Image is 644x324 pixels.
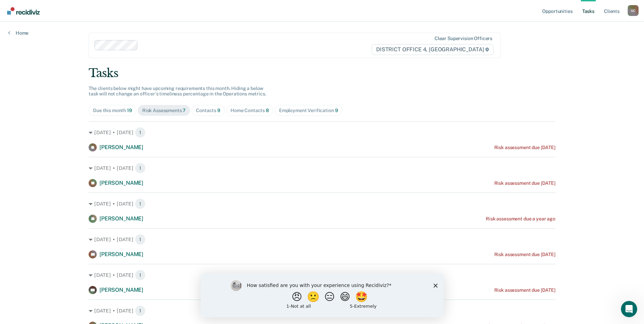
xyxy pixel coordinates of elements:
span: [PERSON_NAME] [99,251,143,257]
span: The clients below might have upcoming requirements this month. Hiding a below task will not chang... [89,86,266,97]
span: 7 [183,108,186,113]
span: 1 [135,270,146,281]
div: [DATE] • [DATE] 1 [89,163,555,174]
div: [DATE] • [DATE] 1 [89,198,555,209]
div: G C [628,5,639,16]
iframe: Survey by Kim from Recidiviz [201,273,444,317]
div: [DATE] • [DATE] 1 [89,127,555,138]
a: Home [8,30,29,36]
span: [PERSON_NAME] [99,144,143,150]
span: 9 [217,108,220,113]
span: 1 [135,305,146,316]
span: [PERSON_NAME] [99,180,143,186]
div: Risk assessment due [DATE] [494,145,555,150]
div: [DATE] • [DATE] 1 [89,305,555,316]
img: Recidiviz [7,7,40,15]
span: 9 [335,108,338,113]
div: Clear supervision officers [435,36,492,41]
span: 1 [135,127,146,138]
div: [DATE] • [DATE] 1 [89,234,555,245]
div: Tasks [89,66,555,80]
div: Employment Verification [279,108,338,113]
iframe: Intercom live chat [621,301,637,317]
div: [DATE] • [DATE] 1 [89,270,555,281]
span: 19 [127,108,132,113]
div: Risk assessment due [DATE] [494,180,555,186]
div: Risk assessment due a year ago [486,216,555,222]
div: Contacts [196,108,220,113]
div: Home Contacts [231,108,269,113]
span: [PERSON_NAME] [99,287,143,293]
div: Risk assessment due [DATE] [494,252,555,257]
span: 8 [266,108,269,113]
span: 1 [135,234,146,245]
div: Risk Assessments [142,108,186,113]
div: Risk assessment due [DATE] [494,287,555,293]
span: [PERSON_NAME] [99,215,143,222]
button: Profile dropdown button [628,5,639,16]
div: Due this month [93,108,132,113]
span: 1 [135,163,146,174]
span: 1 [135,198,146,209]
span: DISTRICT OFFICE 4, [GEOGRAPHIC_DATA] [372,44,494,55]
